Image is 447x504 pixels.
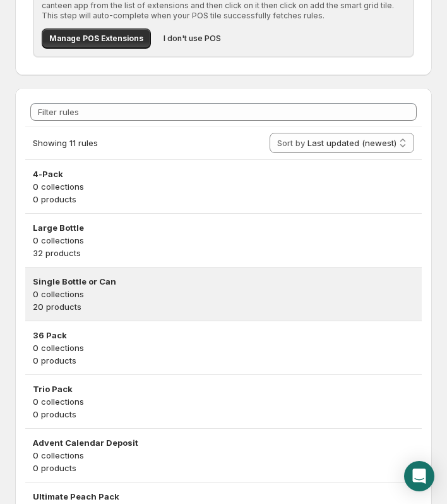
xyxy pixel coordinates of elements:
span: Showing 11 rules [33,138,98,148]
p: 0 collections [33,449,414,462]
button: I don't use POS [156,28,229,49]
h3: Single Bottle or Can [33,275,414,288]
div: Open Intercom Messenger [404,461,434,491]
p: 0 collections [33,180,414,193]
p: 0 products [33,408,414,421]
h3: Trio Pack [33,383,414,395]
p: 0 products [33,193,414,206]
p: 32 products [33,247,414,259]
h3: 36 Pack [33,329,414,341]
p: 0 collections [33,288,414,300]
p: 0 collections [33,395,414,408]
p: 0 collections [33,341,414,354]
h3: Advent Calendar Deposit [33,436,414,449]
h3: 4-Pack [33,168,414,180]
p: 20 products [33,300,414,313]
p: 0 products [33,462,414,474]
p: 0 products [33,354,414,367]
h3: Ultimate Peach Pack [33,490,414,503]
button: Manage POS Extensions [42,28,151,49]
p: 0 collections [33,234,414,247]
span: Manage POS Extensions [49,34,143,44]
h3: Large Bottle [33,221,414,234]
input: Filter rules [30,103,417,121]
span: I don't use POS [164,34,221,44]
